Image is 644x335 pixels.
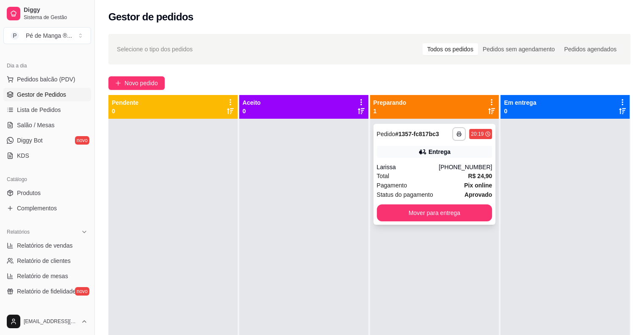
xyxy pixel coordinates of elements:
[377,163,439,171] div: Larissa
[17,257,71,265] span: Relatório de clientes
[3,118,91,132] a: Salão / Mesas
[3,186,91,200] a: Produtos
[11,31,19,40] span: P
[3,201,91,215] a: Complementos
[243,107,261,115] p: 0
[24,6,88,14] span: Diggy
[377,181,407,190] span: Pagamento
[17,272,68,280] span: Relatório de mesas
[439,163,492,171] div: [PHONE_NUMBER]
[559,43,621,55] div: Pedidos agendados
[3,173,91,186] div: Catálogo
[3,269,91,283] a: Relatório de mesas
[17,204,57,212] span: Complementos
[395,131,439,137] strong: # 1357-fc817bc3
[468,173,492,179] strong: R$ 24,90
[108,10,193,24] h2: Gestor de pedidos
[3,134,91,147] a: Diggy Botnovo
[108,76,165,90] button: Novo pedido
[124,78,158,88] span: Novo pedido
[504,107,536,115] p: 0
[112,98,138,107] p: Pendente
[3,27,91,44] button: Select a team
[26,31,72,40] div: Pé de Manga ® ...
[115,80,121,86] span: plus
[3,311,91,332] button: [EMAIL_ADDRESS][DOMAIN_NAME]
[17,75,75,84] span: Pedidos balcão (PDV)
[3,73,91,86] button: Pedidos balcão (PDV)
[3,103,91,117] a: Lista de Pedidos
[377,131,395,137] span: Pedido
[17,136,43,145] span: Diggy Bot
[17,151,29,160] span: KDS
[3,59,91,73] div: Dia a dia
[112,107,138,115] p: 0
[464,182,492,189] strong: Pix online
[24,318,77,325] span: [EMAIL_ADDRESS][DOMAIN_NAME]
[3,239,91,252] a: Relatórios de vendas
[24,14,88,21] span: Sistema de Gestão
[3,285,91,298] a: Relatório de fidelidadenovo
[373,98,406,107] p: Preparando
[117,45,193,54] span: Selecione o tipo dos pedidos
[504,98,536,107] p: Em entrega
[377,190,433,199] span: Status do pagamento
[464,191,492,198] strong: aprovado
[17,90,66,99] span: Gestor de Pedidos
[17,121,55,129] span: Salão / Mesas
[17,189,41,197] span: Produtos
[3,3,91,24] a: DiggySistema de Gestão
[373,107,406,115] p: 1
[3,254,91,268] a: Relatório de clientes
[471,131,484,137] div: 20:19
[377,171,390,181] span: Total
[428,148,451,156] div: Entrega
[17,287,76,296] span: Relatório de fidelidade
[17,106,61,114] span: Lista de Pedidos
[3,149,91,162] a: KDS
[3,88,91,101] a: Gestor de Pedidos
[7,229,30,235] span: Relatórios
[377,204,492,221] button: Mover para entrega
[423,43,478,55] div: Todos os pedidos
[478,43,559,55] div: Pedidos sem agendamento
[243,98,261,107] p: Aceito
[17,241,73,250] span: Relatórios de vendas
